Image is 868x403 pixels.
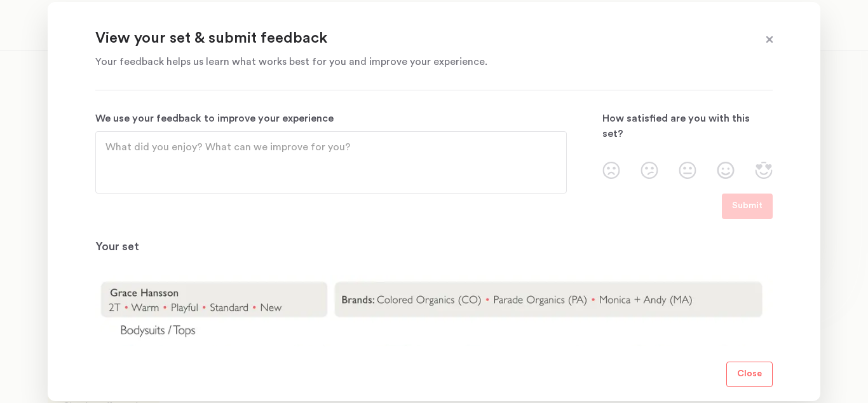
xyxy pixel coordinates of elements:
[95,239,773,255] p: Your set
[726,362,773,387] button: Close
[737,367,762,382] p: Close
[95,54,741,69] p: Your feedback helps us learn what works best for you and improve your experience.
[95,29,741,49] p: View your set & submit feedback
[722,194,773,219] button: Submit
[602,111,773,141] p: How satisfied are you with this set?
[95,111,567,126] p: We use your feedback to improve your experience
[732,199,763,214] p: Submit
